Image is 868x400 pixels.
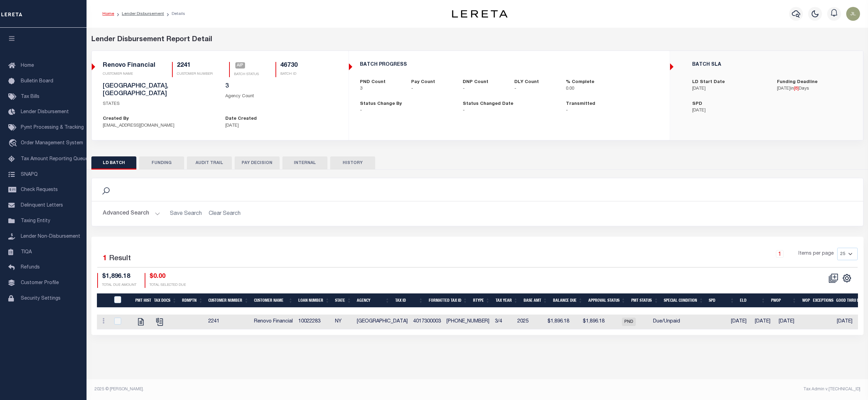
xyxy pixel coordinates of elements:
p: STATES [103,101,215,108]
th: Base Amt: activate to sort column ascending [521,293,550,308]
p: - [463,85,504,92]
th: Tax Id: activate to sort column ascending [392,293,426,308]
span: Delinquent Letters [21,203,63,208]
h4: $1,896.18 [102,273,136,281]
span: PND [622,318,636,326]
div: Tax Admin v.[TECHNICAL_ID] [482,386,860,392]
th: Customer Name: activate to sort column ascending [251,293,296,308]
label: Pay Count [411,79,435,86]
span: 8 [795,87,797,91]
td: NY [332,315,354,329]
label: PND Count [360,79,386,86]
img: svg+xml;base64,PHN2ZyB4bWxucz0iaHR0cDovL3d3dy53My5vcmcvMjAwMC9zdmciIHBvaW50ZXItZXZlbnRzPSJub25lIi... [846,7,860,21]
label: % Complete [566,79,594,86]
label: Status Changed Date [463,101,513,108]
td: $1,896.18 [543,315,572,329]
th: State: activate to sort column ascending [332,293,354,308]
p: [DATE] [225,122,337,129]
td: [DATE] [776,315,800,329]
td: 3/4 [492,315,515,329]
button: HISTORY [330,156,375,170]
span: Refunds [21,265,40,270]
th: Special Condition: activate to sort column ascending [661,293,706,308]
p: [DATE] [692,85,767,92]
span: Taxing Entity [21,219,50,224]
span: Pymt Processing & Tracking [21,125,84,130]
label: SPD [692,101,702,108]
span: Lender Disbursement [21,110,69,115]
img: logo-dark.svg [452,10,507,18]
td: [DATE] [728,315,752,329]
p: [EMAIL_ADDRESS][DOMAIN_NAME] [103,122,215,129]
span: [ ] [794,87,799,91]
div: Lender Disbursement Report Detail [91,35,864,45]
h5: Renovo Financial [103,62,155,70]
span: Due/Unpaid [653,319,680,324]
span: Tax Amount Reporting Queue [21,157,88,162]
button: Advanced Search [103,207,160,220]
button: FUNDING [139,156,184,170]
h4: $0.00 [150,273,186,281]
th: Agency: activate to sort column ascending [354,293,392,308]
div: 2025 © [PERSON_NAME]. [89,386,478,392]
span: Items per page [798,250,834,258]
span: Check Requests [21,188,58,192]
button: LD BATCH [91,156,136,170]
span: Customer Profile [21,281,59,285]
a: AIP [235,63,245,69]
td: [PHONE_NUMBER] [444,315,492,329]
th: RType: activate to sort column ascending [470,293,493,308]
span: TIQA [21,249,32,254]
h5: 3 [225,83,337,90]
label: DLY Count [514,79,539,86]
td: 10022283 [296,315,332,329]
label: Created By [103,116,129,122]
p: [DATE] [692,107,767,114]
p: BATCH STATUS [234,72,259,77]
p: 3 [360,85,401,92]
a: Lender Disbursement [122,12,164,16]
th: PayeePmtBatchStatus [110,293,133,308]
p: - [514,85,555,92]
td: 4017300003 [410,315,444,329]
p: - [360,107,453,114]
td: 2025 [515,315,543,329]
p: TOTAL SELECTED DUE [150,283,186,288]
td: [DATE] [752,315,776,329]
span: Bulletin Board [21,79,53,84]
p: 0.00 [566,85,607,92]
i: travel_explore [8,139,19,148]
span: Home [21,63,34,68]
span: Security Settings [21,296,61,301]
td: [GEOGRAPHIC_DATA] [354,315,410,329]
h5: [GEOGRAPHIC_DATA],[GEOGRAPHIC_DATA] [103,83,215,98]
button: AUDIT TRAIL [187,156,232,170]
p: - [566,107,659,114]
label: DNP Count [463,79,488,86]
li: Details [164,11,185,17]
th: Customer Number: activate to sort column ascending [206,293,251,308]
button: INTERNAL [282,156,327,170]
h5: BATCH PROGRESS [360,62,659,68]
td: 2241 [206,315,251,329]
h5: 46730 [280,62,298,70]
th: Rdmptn: activate to sort column ascending [179,293,206,308]
span: 1 [103,255,107,262]
label: Status Change By [360,101,402,108]
p: TOTAL DUE AMOUNT [102,283,136,288]
th: &nbsp;&nbsp;&nbsp;&nbsp;&nbsp;&nbsp;&nbsp;&nbsp;&nbsp;&nbsp; [97,293,110,308]
th: Loan Number: activate to sort column ascending [296,293,332,308]
th: SPD: activate to sort column ascending [706,293,737,308]
a: Home [102,12,114,16]
p: BATCH ID [280,72,298,77]
label: LD Start Date [692,79,725,86]
th: Tax Year: activate to sort column ascending [493,293,521,308]
th: PWOP: activate to sort column ascending [768,293,799,308]
th: Pmt Hist [133,293,151,308]
a: 1 [776,250,784,258]
label: Transmitted [566,101,595,108]
span: Tax Bills [21,94,39,99]
p: CUSTOMER NAME [103,72,155,77]
h5: BATCH SLA [692,62,851,68]
span: [DATE] [777,87,790,91]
